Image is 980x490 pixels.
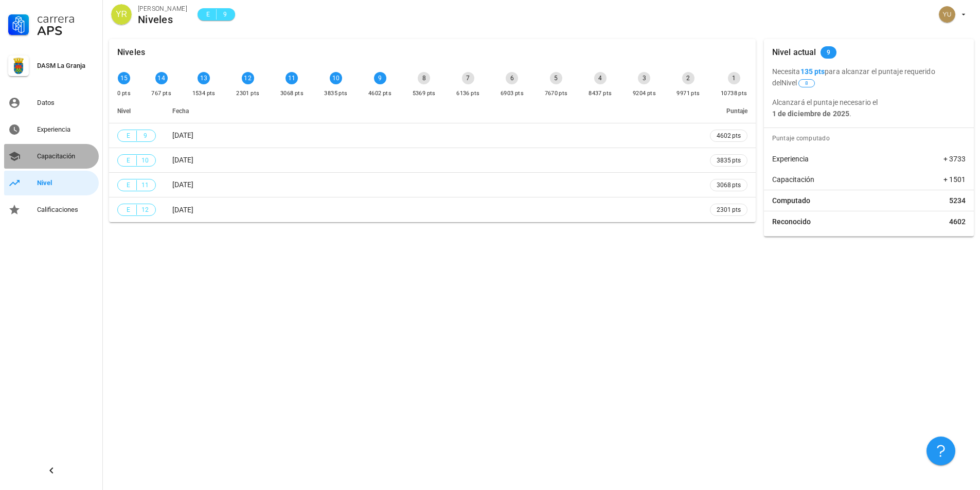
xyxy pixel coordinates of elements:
[172,107,189,115] span: Fecha
[117,39,145,66] div: Niveles
[117,88,131,99] div: 0 pts
[155,72,168,84] div: 14
[37,179,95,187] div: Nivel
[545,88,568,99] div: 7670 pts
[506,72,518,84] div: 6
[721,88,747,99] div: 10738 pts
[702,99,756,123] th: Puntaje
[164,99,702,123] th: Fecha
[772,174,814,185] span: Capacitación
[772,97,966,119] p: Alcanzará el puntaje necesario el .
[4,144,99,169] a: Capacitación
[413,88,436,99] div: 5369 pts
[4,197,99,222] a: Calificaciones
[772,195,810,206] span: Computado
[204,9,212,20] span: E
[37,99,95,107] div: Datos
[717,131,741,141] span: 4602 pts
[37,125,95,134] div: Experiencia
[37,62,95,70] div: DASM La Granja
[111,4,132,25] div: avatar
[37,25,95,37] div: APS
[501,88,524,99] div: 6903 pts
[124,131,132,141] span: E
[172,131,193,139] span: [DATE]
[4,171,99,195] a: Nivel
[726,107,747,115] span: Puntaje
[172,156,193,164] span: [DATE]
[236,88,259,99] div: 2301 pts
[800,67,825,76] b: 135 pts
[151,88,171,99] div: 767 pts
[118,72,130,84] div: 15
[109,99,164,123] th: Nivel
[939,6,955,23] div: avatar
[4,117,99,142] a: Experiencia
[172,206,193,214] span: [DATE]
[949,216,966,227] span: 4602
[728,72,740,84] div: 1
[280,88,304,99] div: 3068 pts
[633,88,656,99] div: 9204 pts
[37,152,95,160] div: Capacitación
[805,80,808,87] span: 8
[124,205,132,215] span: E
[418,72,430,84] div: 8
[772,39,816,66] div: Nivel actual
[949,195,966,206] span: 5234
[682,72,694,84] div: 2
[717,180,741,190] span: 3068 pts
[943,154,966,164] span: + 3733
[141,131,149,141] span: 9
[717,155,741,166] span: 3835 pts
[772,110,849,118] b: 1 de diciembre de 2025
[456,88,479,99] div: 6136 pts
[324,88,347,99] div: 3835 pts
[124,155,132,166] span: E
[717,205,741,215] span: 2301 pts
[943,174,966,185] span: + 1501
[368,88,391,99] div: 4602 pts
[141,205,149,215] span: 12
[124,180,132,190] span: E
[138,4,187,14] div: [PERSON_NAME]
[781,79,816,87] span: Nivel
[117,107,131,115] span: Nivel
[676,88,700,99] div: 9971 pts
[37,12,95,25] div: Carrera
[4,90,99,115] a: Datos
[772,154,809,164] span: Experiencia
[141,180,149,190] span: 11
[330,72,342,84] div: 10
[192,88,216,99] div: 1534 pts
[772,66,966,88] p: Necesita para alcanzar el puntaje requerido del
[116,4,127,25] span: YR
[772,216,811,227] span: Reconocido
[462,72,474,84] div: 7
[374,72,386,84] div: 9
[172,180,193,189] span: [DATE]
[768,128,974,149] div: Puntaje computado
[594,72,607,84] div: 4
[550,72,562,84] div: 5
[138,14,187,25] div: Niveles
[198,72,210,84] div: 13
[827,46,830,59] span: 9
[37,206,95,214] div: Calificaciones
[141,155,149,166] span: 10
[286,72,298,84] div: 11
[221,9,229,20] span: 9
[242,72,254,84] div: 12
[638,72,650,84] div: 3
[589,88,612,99] div: 8437 pts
